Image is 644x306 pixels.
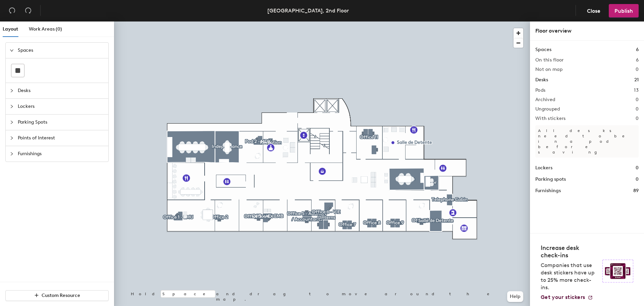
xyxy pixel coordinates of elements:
[535,125,639,158] p: All desks need to be in a pod before saving
[633,187,639,194] h1: 89
[581,4,606,17] button: Close
[535,27,639,35] div: Floor overview
[18,43,104,58] span: Spaces
[5,4,19,17] button: Undo (⌘ + Z)
[541,244,598,259] h4: Increase desk check-ins
[535,176,566,183] h1: Parking spots
[10,48,14,52] span: expanded
[535,97,555,102] h2: Archived
[18,146,104,162] span: Furnishings
[10,89,14,93] span: collapsed
[535,67,562,72] h2: Not on map
[507,291,523,302] button: Help
[636,67,639,72] h2: 0
[5,290,109,301] button: Custom Resource
[636,46,639,53] h1: 6
[535,106,560,112] h2: Ungrouped
[535,116,566,121] h2: With stickers
[541,294,593,301] a: Get your stickers
[602,260,633,282] img: Sticker logo
[541,262,598,291] p: Companies that use desk stickers have up to 25% more check-ins.
[535,187,561,194] h1: Furnishings
[42,293,80,298] span: Custom Resource
[10,104,14,108] span: collapsed
[614,8,633,14] span: Publish
[634,88,639,93] h2: 13
[18,99,104,114] span: Lockers
[587,8,600,14] span: Close
[535,88,545,93] h2: Pods
[535,46,551,53] h1: Spaces
[535,57,564,63] h2: On this floor
[535,76,548,84] h1: Desks
[535,164,552,172] h1: Lockers
[636,57,639,63] h2: 6
[634,76,639,84] h1: 21
[21,4,35,17] button: Redo (⌘ + ⇧ + Z)
[18,130,104,146] span: Points of Interest
[636,164,639,172] h1: 0
[636,106,639,112] h2: 0
[18,83,104,98] span: Desks
[541,294,585,300] span: Get your stickers
[636,97,639,102] h2: 0
[10,152,14,156] span: collapsed
[29,26,62,32] span: Work Areas (0)
[609,4,639,17] button: Publish
[636,116,639,121] h2: 0
[18,115,104,130] span: Parking Spots
[3,26,18,32] span: Layout
[267,6,349,15] div: [GEOGRAPHIC_DATA], 2nd Floor
[636,176,639,183] h1: 0
[10,120,14,124] span: collapsed
[10,136,14,140] span: collapsed
[9,7,15,14] span: undo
